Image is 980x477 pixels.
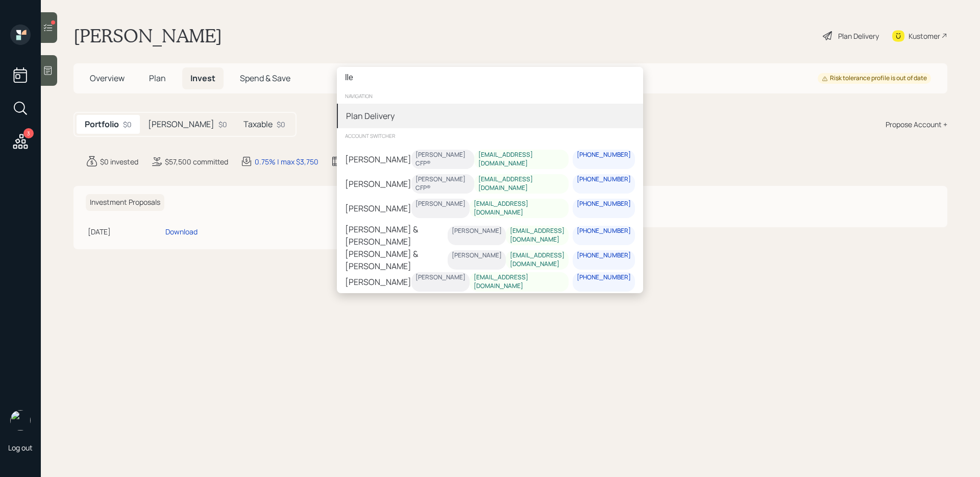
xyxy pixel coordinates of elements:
div: [EMAIL_ADDRESS][DOMAIN_NAME] [474,200,565,217]
div: [PERSON_NAME] [452,227,502,235]
div: [PHONE_NUMBER] [577,251,631,260]
div: [PERSON_NAME] & [PERSON_NAME] [345,248,448,272]
div: [EMAIL_ADDRESS][DOMAIN_NAME] [510,251,565,269]
div: [PERSON_NAME] [345,276,411,288]
div: [PERSON_NAME] CFP® [415,175,470,193]
div: [PHONE_NUMBER] [577,273,631,282]
div: [PERSON_NAME] [415,273,465,282]
div: [PERSON_NAME] & [PERSON_NAME] [345,223,448,248]
div: [PHONE_NUMBER] [577,151,631,159]
div: [PHONE_NUMBER] [577,227,631,235]
div: Plan Delivery [346,110,395,122]
input: Type a command or search… [337,67,643,88]
div: [EMAIL_ADDRESS][DOMAIN_NAME] [478,151,565,168]
div: [EMAIL_ADDRESS][DOMAIN_NAME] [474,273,565,291]
div: [PERSON_NAME] [345,178,411,190]
div: [PERSON_NAME] [345,153,411,165]
div: [EMAIL_ADDRESS][DOMAIN_NAME] [478,175,565,193]
div: [PHONE_NUMBER] [577,200,631,208]
div: [PERSON_NAME] CFP® [415,151,470,168]
div: [PERSON_NAME] [452,251,502,260]
div: [PERSON_NAME] [345,202,411,214]
div: [PERSON_NAME] [415,200,465,208]
div: navigation [337,88,643,104]
div: account switcher [337,128,643,144]
div: [EMAIL_ADDRESS][DOMAIN_NAME] [510,227,565,244]
div: [PHONE_NUMBER] [577,175,631,184]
